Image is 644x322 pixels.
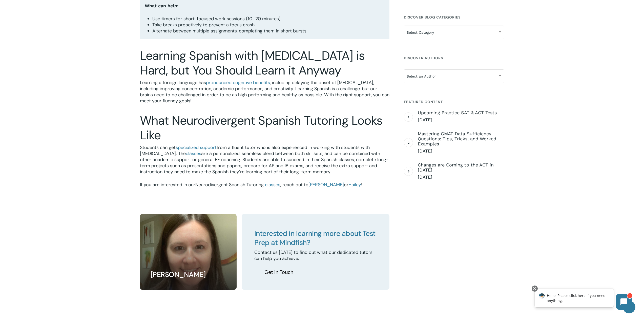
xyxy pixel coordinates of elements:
a: classes [186,150,201,157]
span: Alternate between multiple assignments, completing them in short bursts [152,28,306,34]
a: Changes are Coming to the ACT in [DATE] [DATE] [418,162,504,180]
span: [DATE] [418,117,504,123]
a: pronounced cognitive benefits [206,80,270,86]
a: Hailey [348,182,361,188]
a: Get in Touch [254,268,294,276]
span: or [344,182,348,188]
span: [DATE] [418,148,504,154]
span: What Neurodivergent Spanish Tutoring Looks Like [140,112,382,143]
span: Mastering GMAT Data Sufficiency Questions: Tips, Tricks, and Worked Examples [418,131,504,146]
span: Learning a foreign language has [140,80,206,86]
span: Select Category [404,26,504,39]
span: , reach out to [280,182,308,188]
h4: Discover Authors [404,53,504,63]
span: Select an Author [404,71,504,82]
span: Select an Author [404,69,504,83]
span: Upcoming Practice SAT & ACT Tests [418,110,504,115]
a: Mastering GMAT Data Sufficiency Questions: Tips, Tricks, and Worked Examples [DATE] [418,131,504,154]
a: Neurodivergent Spanish Tutoring [195,182,264,188]
span: [DATE] [418,174,504,180]
h4: Discover Blog Categories [404,13,504,22]
span: ! [361,182,362,188]
span: Interested in learning more about Test Prep at Mindfish? [254,229,376,247]
span: from a fluent tutor who is also experienced in working with students with [MEDICAL_DATA]. The [140,144,370,157]
h4: Featured Content [404,97,504,106]
span: If you are interested in our [140,182,195,188]
a: classes [265,182,280,188]
span: Learning Spanish with [MEDICAL_DATA] is Hard, but You Should Learn it Anyway [140,48,365,78]
span: Changes are Coming to the ACT in [DATE] [418,162,504,173]
a: specialized support [176,144,217,150]
span: Get in Touch [264,268,294,276]
iframe: Chatbot [529,285,637,315]
span: Students can get [140,144,176,150]
a: Upcoming Practice SAT & ACT Tests [DATE] [418,110,504,123]
b: What can help: [145,3,178,8]
p: Contact us [DATE] to find out what our dedicated tutors can help you achieve. [254,249,377,261]
span: Use timers for short, focused work sessions (10–20 minutes) [152,16,281,22]
span: Select Category [404,27,504,38]
span: , including delaying the onset of [MEDICAL_DATA], including improving concentration, academic per... [140,80,389,104]
span: are a personalized, seamless blend between both skillsets, and can be combined with other academi... [140,150,389,175]
span: Take breaks proactively to prevent a focus crash [152,22,255,28]
a: [PERSON_NAME] [308,182,344,188]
